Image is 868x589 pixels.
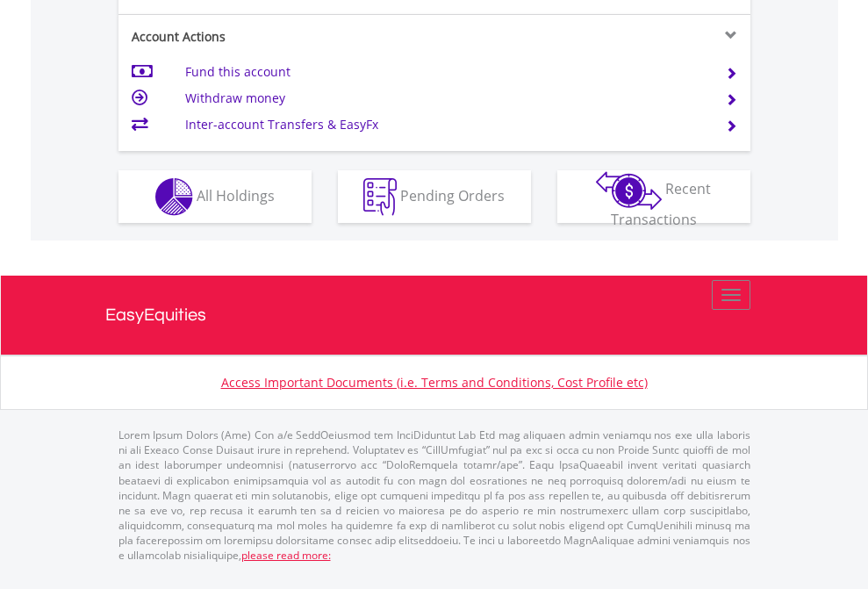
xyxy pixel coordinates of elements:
[221,374,648,391] a: Access Important Documents (i.e. Terms and Conditions, Cost Profile etc)
[118,170,312,223] button: All Holdings
[118,427,750,563] p: Lorem Ipsum Dolors (Ame) Con a/e SeddOeiusmod tem InciDiduntut Lab Etd mag aliquaen admin veniamq...
[338,170,531,223] button: Pending Orders
[241,548,331,563] a: please read more:
[596,171,662,210] img: transactions-zar-wht.png
[118,28,434,46] div: Account Actions
[197,185,275,205] span: All Holdings
[185,59,704,85] td: Fund this account
[363,178,397,216] img: pending_instructions-wht.png
[185,85,704,111] td: Withdraw money
[185,111,704,138] td: Inter-account Transfers & EasyFx
[557,170,750,223] button: Recent Transactions
[400,185,505,205] span: Pending Orders
[155,178,193,216] img: holdings-wht.png
[105,276,764,355] a: EasyEquities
